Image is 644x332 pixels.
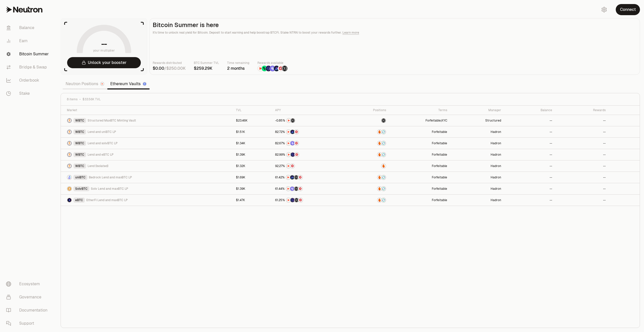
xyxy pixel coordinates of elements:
button: Unlock your booster [67,57,141,68]
button: AmberSupervault [350,198,386,203]
a: SolvBTC LogoSolvBTCSolv Lend and maxBTC LP [61,183,233,194]
img: SolvBTC Logo [67,187,71,191]
a: Learn more [342,31,359,35]
a: maxBTC [347,115,389,126]
span: Lend and uniBTC LP [88,130,116,134]
a: $1.39K [233,149,272,160]
a: Bridge & Swap [2,61,55,74]
div: WBTC [73,141,86,146]
a: Forfeitable [389,183,450,194]
a: eBTC LogoeBTCEtherFi Lend and maxBTC LP [61,195,233,206]
div: Manager [453,108,501,112]
a: uniBTC LogouniBTCBedrock Lend and maxBTC LP [61,172,233,183]
img: Lombard Lux [262,66,267,71]
div: SolvBTC [73,186,89,191]
h1: -- [101,40,107,48]
a: Forfeitable [389,195,450,206]
a: NTRNSolv PointsStructured PointsMars Fragments [272,183,347,194]
a: -- [504,138,555,149]
a: $1.34K [233,138,272,149]
div: Market [67,108,230,112]
img: Mars Fragments [298,175,302,179]
button: Connect [616,4,640,15]
img: Supervault [382,130,386,134]
a: -- [555,160,608,172]
a: -- [504,172,555,183]
img: maxBTC [382,118,386,123]
img: NTRN [286,130,290,134]
img: Mars Fragments [299,198,303,202]
button: NTRNMars Fragments [275,163,344,169]
a: Forfeitable [389,138,450,149]
a: NTRNStructured Points [272,115,347,126]
a: $1.47K [233,195,272,206]
div: WBTC [73,152,86,157]
a: -- [504,183,555,194]
img: Bedrock Diamonds [290,175,294,179]
img: Bedrock Diamonds [274,66,279,71]
img: Solv Points [290,141,294,145]
a: $1.69K [233,172,272,183]
a: Neutron Positions [63,79,107,89]
a: -- [555,183,608,194]
a: Hadron [450,160,504,172]
button: KYC [441,118,447,123]
button: NTRNSolv PointsStructured PointsMars Fragments [275,186,344,191]
img: Supervault [382,187,386,191]
div: Rewards [558,108,605,112]
a: Orderbook [2,74,55,87]
img: Amber [378,153,382,157]
img: NTRN [287,153,291,157]
img: Supervault [382,141,386,145]
h2: Bitcoin Summer is here [153,21,637,29]
img: Amber [378,141,382,145]
button: Forfeitable [432,198,447,202]
img: Structured Points [294,175,298,179]
button: NTRNEtherFi PointsStructured PointsMars Fragments [275,198,344,203]
div: eBTC [73,198,85,203]
span: EtherFi Lend and maxBTC LP [86,198,128,202]
a: NTRNMars Fragments [272,160,347,172]
a: Hadron [450,183,504,194]
a: Forfeitable [389,149,450,160]
img: Mars Fragments [298,187,302,191]
a: Earn [2,34,55,48]
a: NTRNBedrock DiamondsMars Fragments [272,126,347,137]
a: Hadron [450,138,504,149]
img: NTRN [286,187,290,191]
a: AmberSupervault [347,195,389,206]
a: NTRNEtherFi PointsMars Fragments [272,149,347,160]
img: Neutron Logo [101,82,104,85]
img: EtherFi Points [290,198,294,202]
img: eBTC Logo [67,198,71,202]
img: NTRN [286,198,290,202]
a: Forfeitable [389,160,450,172]
img: Supervault [382,175,386,179]
img: Ethereum Logo [143,82,146,85]
button: NTRNStructured Points [275,118,344,123]
img: Mars Fragments [294,141,299,145]
img: NTRN [258,66,263,71]
a: Stake [2,87,55,100]
a: Forfeitable [389,172,450,183]
img: WBTC Logo [67,164,71,168]
a: WBTC LogoWBTCStructured MaxBTC Minting Vault [61,115,233,126]
img: NTRN [286,141,290,145]
p: BTC Summer TVL [194,60,219,65]
img: Mars Fragments [290,164,294,168]
img: Amber [378,187,382,191]
img: Solv Points [270,66,275,71]
img: Structured Points [282,66,287,71]
div: 2 months [227,65,249,72]
a: Documentation [2,304,55,317]
div: WBTC [73,118,86,123]
a: Hadron [450,172,504,183]
p: It's time to unlock real yield for Bitcoin. Deposit to start earning and help boostrap BTCFi. Sta... [153,30,637,35]
img: Structured Points [291,118,295,123]
span: , [425,118,447,123]
button: AmberSupervault [350,175,386,180]
img: Structured Points [294,198,299,202]
a: Amber [347,160,389,172]
div: Positions [350,108,386,112]
button: NTRNEtherFi PointsMars Fragments [275,152,344,157]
